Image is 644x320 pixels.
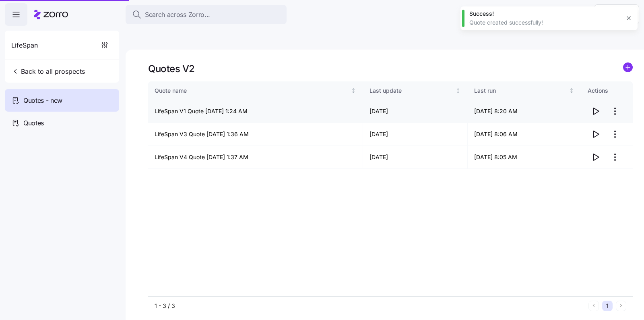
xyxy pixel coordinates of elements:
[469,19,620,27] div: Quote created successfully!
[11,66,85,76] span: Back to all prospects
[126,5,287,24] button: Search across Zorro...
[468,81,581,100] th: Last runNot sorted
[155,86,349,95] div: Quote name
[602,301,613,311] button: 1
[468,100,581,123] td: [DATE] 8:20 AM
[5,89,119,112] a: Quotes - new
[369,86,454,95] div: Last update
[23,118,44,128] span: Quotes
[468,123,581,146] td: [DATE] 8:06 AM
[155,302,585,310] div: 1 - 3 / 3
[363,123,468,146] td: [DATE]
[363,100,468,123] td: [DATE]
[469,10,620,18] div: Success!
[148,100,363,123] td: LifeSpan V1 Quote [DATE] 1:24 AM
[623,62,633,75] a: add icon
[148,146,363,169] td: LifeSpan V4 Quote [DATE] 1:37 AM
[363,146,468,169] td: [DATE]
[588,86,626,95] div: Actions
[623,62,633,72] svg: add icon
[588,301,599,311] button: Previous page
[8,63,88,79] button: Back to all prospects
[145,10,210,20] span: Search across Zorro...
[468,146,581,169] td: [DATE] 8:05 AM
[455,88,461,94] div: Not sorted
[148,81,363,100] th: Quote nameNot sorted
[616,301,626,311] button: Next page
[351,88,356,94] div: Not sorted
[148,62,195,75] h1: Quotes V2
[148,123,363,146] td: LifeSpan V3 Quote [DATE] 1:36 AM
[363,81,468,100] th: Last updateNot sorted
[474,86,567,95] div: Last run
[569,88,574,94] div: Not sorted
[23,96,62,106] span: Quotes - new
[5,112,119,134] a: Quotes
[11,40,38,50] span: LifeSpan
